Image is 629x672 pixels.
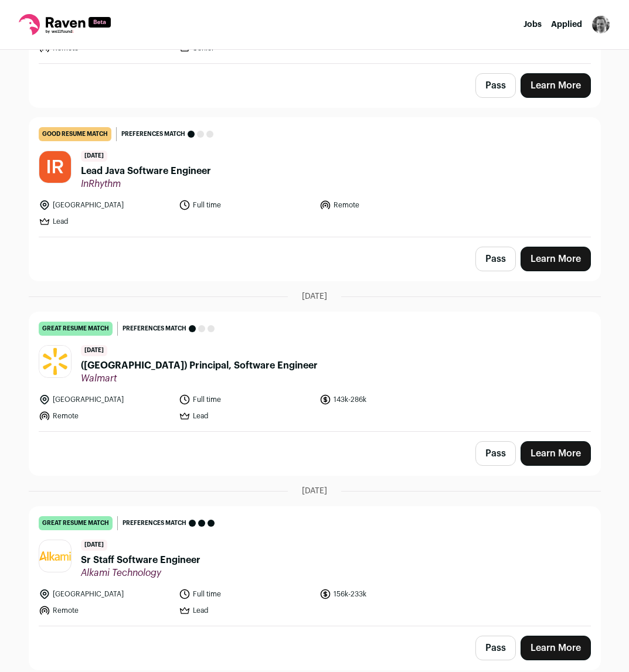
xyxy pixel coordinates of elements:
[81,164,211,178] span: Lead Java Software Engineer
[179,199,312,211] li: Full time
[475,636,516,660] button: Pass
[39,322,113,336] div: great resume match
[521,73,591,98] a: Learn More
[81,373,318,384] span: Walmart
[319,588,453,600] li: 156k-233k
[39,394,172,405] li: [GEOGRAPHIC_DATA]
[475,247,516,271] button: Pass
[29,118,600,237] a: good resume match Preferences match [DATE] Lead Java Software Engineer InRhythm [GEOGRAPHIC_DATA]...
[521,247,591,271] a: Learn More
[39,516,113,530] div: great resume match
[121,128,185,140] span: Preferences match
[39,199,172,211] li: [GEOGRAPHIC_DATA]
[39,151,71,183] img: 0d1677fd545a0dc565f748de59dd0d289879adeba7755dd7ef0667d4c67df810
[591,15,610,34] button: Open dropdown
[179,588,312,600] li: Full time
[551,21,582,29] a: Applied
[39,551,71,561] img: c845aac2789c1b30fdc3eb4176dac537391df06ed23acd8e89f60a323ad6dbd0.png
[123,323,186,335] span: Preferences match
[123,517,186,529] span: Preferences match
[29,507,600,626] a: great resume match Preferences match [DATE] Sr Staff Software Engineer Alkami Technology [GEOGRAP...
[81,345,107,356] span: [DATE]
[39,410,172,422] li: Remote
[39,127,111,141] div: good resume match
[475,73,516,98] button: Pass
[179,605,312,616] li: Lead
[523,21,542,29] a: Jobs
[591,15,610,34] img: 83512-medium_jpg
[302,485,327,497] span: [DATE]
[81,540,107,551] span: [DATE]
[81,178,211,190] span: InRhythm
[319,394,453,405] li: 143k-286k
[81,151,107,162] span: [DATE]
[475,441,516,466] button: Pass
[39,346,71,377] img: 19b8b2629de5386d2862a650b361004344144596bc80f5063c02d542793c7f60.jpg
[179,394,312,405] li: Full time
[39,588,172,600] li: [GEOGRAPHIC_DATA]
[319,199,453,211] li: Remote
[39,216,172,227] li: Lead
[81,553,200,567] span: Sr Staff Software Engineer
[302,291,327,302] span: [DATE]
[39,605,172,616] li: Remote
[521,441,591,466] a: Learn More
[521,636,591,660] a: Learn More
[179,410,312,422] li: Lead
[29,312,600,431] a: great resume match Preferences match [DATE] ([GEOGRAPHIC_DATA]) Principal, Software Engineer Walm...
[81,567,200,579] span: Alkami Technology
[81,359,318,373] span: ([GEOGRAPHIC_DATA]) Principal, Software Engineer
